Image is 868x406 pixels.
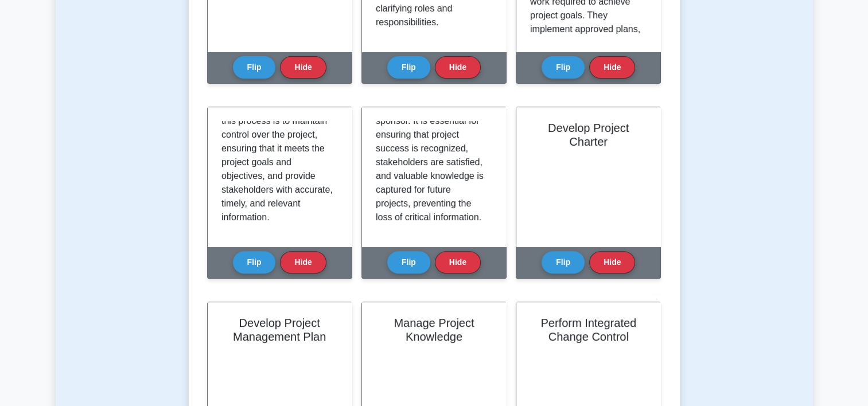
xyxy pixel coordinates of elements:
button: Hide [280,251,326,274]
h2: Develop Project Charter [530,121,647,149]
button: Hide [435,251,481,274]
button: Hide [589,56,635,79]
button: Hide [589,251,635,274]
button: Flip [387,56,430,79]
button: Flip [542,56,585,79]
h2: Perform Integrated Change Control [530,316,647,343]
button: Flip [542,251,585,274]
button: Flip [387,251,430,274]
button: Flip [233,251,276,274]
h2: Develop Project Management Plan [221,316,338,343]
button: Flip [233,56,276,79]
h2: Manage Project Knowledge [376,316,492,343]
button: Hide [280,56,326,79]
button: Hide [435,56,481,79]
